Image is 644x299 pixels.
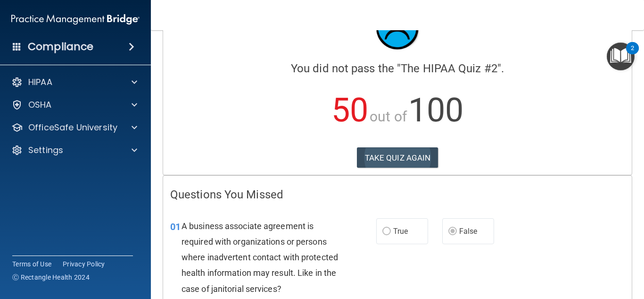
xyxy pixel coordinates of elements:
[357,147,438,168] button: TAKE QUIZ AGAIN
[11,145,137,156] a: Settings
[408,91,463,129] span: 100
[459,227,478,236] span: False
[28,122,117,133] p: OfficeSafe University
[448,228,457,235] input: False
[597,234,633,270] iframe: Drift Widget Chat Controller
[331,91,368,129] span: 50
[631,48,634,60] div: 2
[170,188,625,201] h4: Questions You Missed
[11,122,137,133] a: OfficeSafe University
[170,221,181,232] span: 01
[63,259,105,269] a: Privacy Policy
[182,221,338,294] span: A business associate agreement is required with organizations or persons where inadvertent contac...
[28,99,52,111] p: OSHA
[28,145,63,156] p: Settings
[393,227,408,236] span: True
[382,228,391,235] input: True
[11,77,137,88] a: HIPAA
[28,40,93,53] h4: Compliance
[28,77,52,88] p: HIPAA
[370,108,407,125] span: out of
[12,259,51,269] a: Terms of Use
[170,62,625,75] h4: You did not pass the " ".
[12,273,90,282] span: Ⓒ Rectangle Health 2024
[607,43,635,70] button: Open Resource Center, 2 new notifications
[11,99,137,111] a: OSHA
[401,62,497,75] span: The HIPAA Quiz #2
[11,10,140,29] img: PMB logo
